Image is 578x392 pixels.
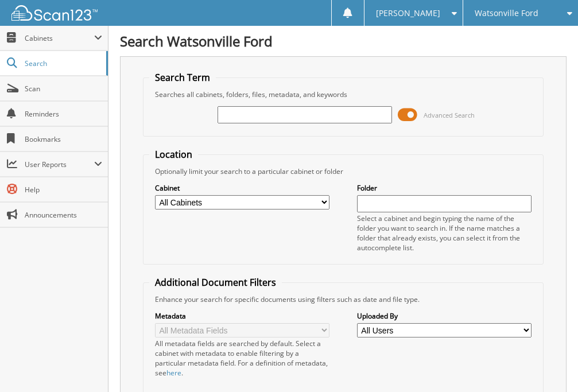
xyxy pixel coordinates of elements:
[11,5,98,21] img: scan123-logo-white.svg
[25,109,102,119] span: Reminders
[149,294,537,304] div: Enhance your search for specific documents using filters such as date and file type.
[25,84,102,94] span: Scan
[475,10,538,17] span: Watsonville Ford
[120,32,567,51] h1: Search Watsonville Ford
[155,339,329,378] div: All metadata fields are searched by default. Select a cabinet with metadata to enable filtering b...
[357,311,532,321] label: Uploaded By
[357,183,532,193] label: Folder
[155,311,329,321] label: Metadata
[25,185,102,195] span: Help
[149,148,198,161] legend: Location
[25,134,102,144] span: Bookmarks
[149,166,537,176] div: Optionally limit your search to a particular cabinet or folder
[25,160,94,169] span: User Reports
[155,183,329,193] label: Cabinet
[25,59,100,68] span: Search
[25,210,102,220] span: Announcements
[376,10,440,17] span: [PERSON_NAME]
[25,33,94,43] span: Cabinets
[357,214,532,253] div: Select a cabinet and begin typing the name of the folder you want to search in. If the name match...
[149,71,216,84] legend: Search Term
[149,276,282,289] legend: Additional Document Filters
[166,368,181,378] a: here
[149,90,537,99] div: Searches all cabinets, folders, files, metadata, and keywords
[424,111,475,119] span: Advanced Search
